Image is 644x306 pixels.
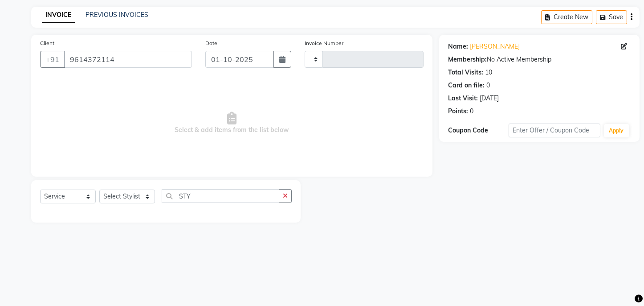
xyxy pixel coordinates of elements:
div: Last Visit: [448,94,478,103]
div: 10 [485,68,492,77]
button: Save [596,10,627,24]
div: Membership: [448,55,487,64]
div: 0 [486,81,490,90]
a: INVOICE [42,7,75,23]
div: [DATE] [480,94,499,103]
button: Apply [604,124,629,137]
label: Client [40,39,54,47]
button: +91 [40,51,65,68]
label: Invoice Number [305,39,343,47]
a: [PERSON_NAME] [470,42,520,51]
span: Select & add items from the list below [40,79,424,168]
button: Create New [541,10,592,24]
div: 0 [470,107,473,116]
div: No Active Membership [448,55,631,64]
a: PREVIOUS INVOICES [86,11,148,19]
div: Card on file: [448,81,485,90]
label: Date [205,39,217,47]
input: Search or Scan [162,189,279,203]
div: Total Visits: [448,68,483,77]
div: Points: [448,107,468,116]
div: Coupon Code [448,126,509,135]
input: Enter Offer / Coupon Code [509,124,600,137]
input: Search by Name/Mobile/Email/Code [64,51,192,68]
div: Name: [448,42,468,51]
